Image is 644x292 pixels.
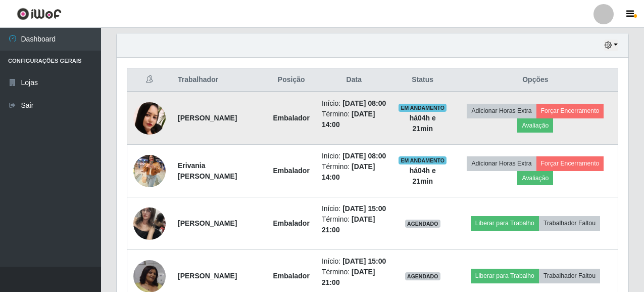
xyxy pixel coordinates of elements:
[322,151,386,161] li: Início:
[342,99,386,107] time: [DATE] 08:00
[392,68,453,92] th: Status
[453,68,618,92] th: Opções
[410,114,436,133] strong: há 04 h e 21 min
[322,109,386,130] li: Término:
[178,114,237,122] strong: [PERSON_NAME]
[322,161,386,183] li: Término:
[342,204,386,213] time: [DATE] 15:00
[539,216,600,230] button: Trabalhador Faltou
[322,203,386,214] li: Início:
[405,272,440,280] span: AGENDADO
[536,104,604,118] button: Forçar Encerramento
[322,214,386,235] li: Término:
[316,68,392,92] th: Data
[405,220,440,228] span: AGENDADO
[399,156,447,164] span: EM ANDAMENTO
[536,156,604,171] button: Forçar Encerramento
[267,68,316,92] th: Posição
[399,104,447,112] span: EM ANDAMENTO
[517,171,553,185] button: Avaliação
[467,104,536,118] button: Adicionar Horas Extra
[17,8,62,20] img: CoreUI Logo
[322,256,386,267] li: Início:
[178,219,237,227] strong: [PERSON_NAME]
[342,152,386,160] time: [DATE] 08:00
[342,257,386,265] time: [DATE] 15:00
[471,216,539,230] button: Liberar para Trabalho
[273,166,310,175] strong: Embalador
[517,118,553,133] button: Avaliação
[273,114,310,122] strong: Embalador
[322,267,386,288] li: Término:
[133,102,166,134] img: 1753885080461.jpeg
[133,202,166,245] img: 1628262185809.jpeg
[178,161,237,180] strong: Erivania [PERSON_NAME]
[322,98,386,109] li: Início:
[273,219,310,227] strong: Embalador
[172,68,267,92] th: Trabalhador
[539,269,600,283] button: Trabalhador Faltou
[273,272,310,280] strong: Embalador
[410,166,436,185] strong: há 04 h e 21 min
[133,149,166,192] img: 1756522276580.jpeg
[471,269,539,283] button: Liberar para Trabalho
[178,272,237,280] strong: [PERSON_NAME]
[467,156,536,171] button: Adicionar Horas Extra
